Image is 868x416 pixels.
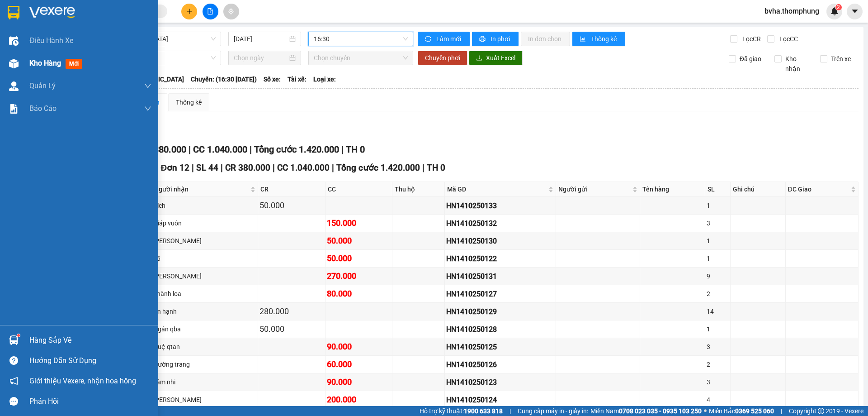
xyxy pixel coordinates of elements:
div: 150.000 [327,217,391,230]
div: 3 [707,218,729,228]
span: Kho hàng [29,59,61,67]
span: SL 44 [196,163,218,173]
div: HN1410250131 [446,271,554,282]
div: 50.000 [259,199,324,212]
button: file-add [203,4,218,19]
div: Hướng dẫn sử dụng [29,354,151,368]
span: Trên xe [827,54,854,64]
button: plus [181,4,197,19]
div: An hạnh [153,306,256,316]
button: aim [223,4,239,19]
span: Xuất Excel [486,53,515,63]
span: Số xe: [264,74,281,84]
input: 14/10/2025 [234,34,288,44]
span: file-add [207,8,213,14]
span: TH 0 [346,144,365,155]
div: Phản hồi [29,395,151,408]
div: HN1410250128 [446,324,554,335]
td: HN1410250122 [445,250,556,268]
td: HN1410250124 [445,391,556,409]
span: | [250,144,252,155]
td: HN1410250133 [445,197,556,215]
span: Cung cấp máy in - giấy in: [518,406,588,416]
div: Tâm nhi [153,377,256,387]
div: 1 [707,236,729,246]
img: warehouse-icon [9,59,19,68]
td: HN1410250123 [445,373,556,391]
button: In đơn chọn [521,32,570,46]
td: HN1410250125 [445,338,556,356]
div: 200.000 [327,393,391,406]
sup: 2 [835,4,842,10]
div: Thành loa [153,289,256,299]
span: CC 1.040.000 [193,144,247,155]
div: 1 [707,253,729,263]
div: 50.000 [259,323,324,335]
span: Lọc CR [739,34,762,44]
div: HN1410250130 [446,235,554,247]
th: CR [258,182,325,197]
span: ĐC Giao [788,184,849,194]
button: bar-chartThống kê [572,32,625,46]
span: Tổng cước 1.420.000 [254,144,339,155]
span: | [332,163,334,173]
span: caret-down [851,7,859,15]
td: HN1410250130 [445,232,556,250]
span: CR 380.000 [140,144,186,155]
div: Bích [153,201,256,210]
span: Đã giao [736,54,765,64]
span: Quản Lý [29,80,56,91]
span: CC 1.040.000 [277,163,330,173]
div: 1 [707,201,729,210]
div: Giáp vuôn [153,218,256,228]
span: | [273,163,275,173]
span: | [509,406,511,416]
td: HN1410250128 [445,320,556,338]
img: logo-vxr [8,6,19,19]
div: 9 [707,271,729,281]
strong: 0369 525 060 [735,407,774,415]
span: mới [66,59,82,69]
div: 3 [707,377,729,387]
div: 50.000 [327,234,391,247]
div: HN1410250132 [446,218,554,229]
span: printer [479,36,487,43]
div: [PERSON_NAME] [153,236,256,246]
span: | [781,406,782,416]
span: 16:30 [314,32,408,46]
span: Báo cáo [29,103,57,114]
strong: 1900 633 818 [464,407,503,415]
div: 3 [707,342,729,352]
td: HN1410250127 [445,285,556,303]
div: Huệ qtan [153,342,256,352]
span: Làm mới [436,34,462,44]
th: CC [325,182,393,197]
td: HN1410250132 [445,215,556,232]
span: In phơi [491,34,511,44]
span: copyright [818,408,824,414]
div: HN1410250122 [446,253,554,264]
div: 50.000 [327,252,391,265]
div: 14 [707,306,729,316]
button: printerIn phơi [472,32,519,46]
td: HN1410250126 [445,356,556,373]
div: 2 [707,359,729,369]
th: SL [705,182,731,197]
span: | [341,144,344,155]
span: download [476,55,482,62]
div: HN1410250133 [446,200,554,211]
img: warehouse-icon [9,81,19,91]
span: bvha.thomphung [757,5,826,17]
div: 90.000 [327,376,391,388]
div: 1 [707,324,729,334]
th: Thu hộ [392,182,445,197]
span: Chuyến: (16:30 [DATE]) [191,74,257,84]
span: | [189,144,191,155]
div: 36 [153,253,256,263]
span: Lọc CC [776,34,799,44]
span: sync [425,36,433,43]
span: Chọn chuyến [314,51,408,65]
th: Ghi chú [731,182,786,197]
div: 2 [707,289,729,299]
span: | [221,163,223,173]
